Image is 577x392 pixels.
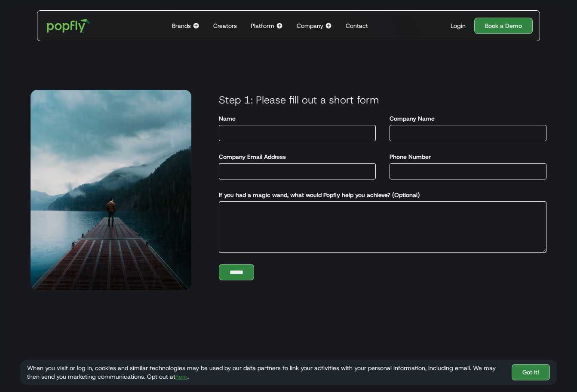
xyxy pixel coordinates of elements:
[451,21,466,30] div: Login
[210,11,240,41] a: Creators
[297,21,323,30] div: Company
[175,373,187,380] a: here
[346,21,368,30] div: Contact
[390,114,435,123] label: Company Name
[447,21,469,30] a: Login
[27,364,505,381] div: When you visit or log in, cookies and similar technologies may be used by our data partners to li...
[219,114,236,123] label: Name
[251,21,274,30] div: Platform
[219,152,286,161] label: Company Email Address
[219,191,420,199] label: If you had a magic wand, what would Popfly help you achieve? (Optional)
[390,152,431,161] label: Phone Number
[512,364,550,380] a: Got It!
[212,94,553,106] h3: Step 1: Please fill out a short form
[41,13,96,39] a: home
[213,21,237,30] div: Creators
[342,11,371,41] a: Contact
[474,18,533,34] a: Book a Demo
[172,21,191,30] div: Brands
[191,94,553,280] form: Demo Form - Main Conversion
